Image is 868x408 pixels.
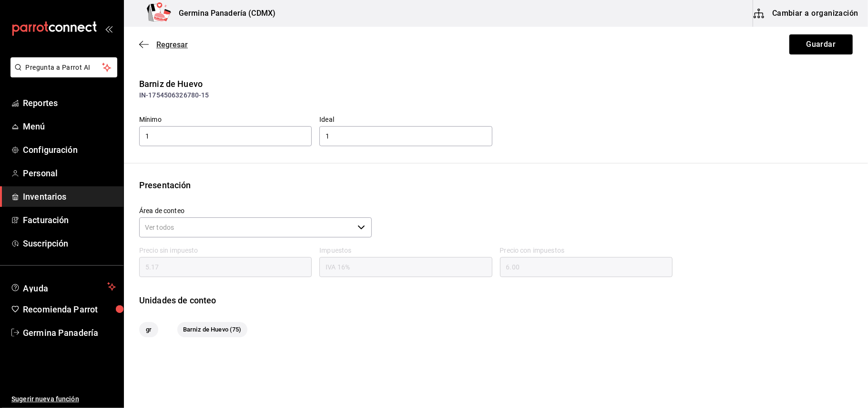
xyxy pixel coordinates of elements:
[319,247,492,254] label: Impuestos
[23,97,116,109] span: Reportes
[23,167,116,180] span: Personal
[139,217,354,237] input: Ver todos
[10,57,117,77] button: Pregunta a Parrot AI
[177,325,247,334] span: Barniz de Huevo (75)
[500,257,673,277] input: $0.00
[139,126,312,146] input: 0
[23,143,116,156] span: Configuración
[139,294,853,307] div: Unidades de conteo
[105,25,112,32] button: open_drawer_menu
[789,34,853,54] button: Guardar
[139,90,853,100] div: IN-1754506326780-15
[139,117,312,123] label: Mínimo
[171,8,276,19] h3: Germina Panadería (CDMX)
[139,40,188,49] button: Regresar
[26,63,102,73] span: Pregunta a Parrot AI
[23,303,116,316] span: Recomienda Parrot
[500,247,673,254] label: Precio con impuestos
[23,120,116,133] span: Menú
[156,40,188,49] span: Regresar
[23,281,103,292] span: Ayuda
[140,325,157,334] span: gr
[139,247,312,254] label: Precio sin impuesto
[139,257,312,277] input: $0.00
[23,237,116,250] span: Suscripción
[11,394,116,404] span: Sugerir nueva función
[139,208,372,215] label: Área de conteo
[139,179,853,192] div: Presentación
[7,69,117,79] a: Pregunta a Parrot AI
[23,214,116,226] span: Facturación
[139,77,853,90] div: Barniz de Huevo
[319,257,492,277] input: $0.00
[319,126,492,146] input: 0
[23,190,116,203] span: Inventarios
[319,117,492,123] label: Ideal
[23,326,116,339] span: Germina Panadería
